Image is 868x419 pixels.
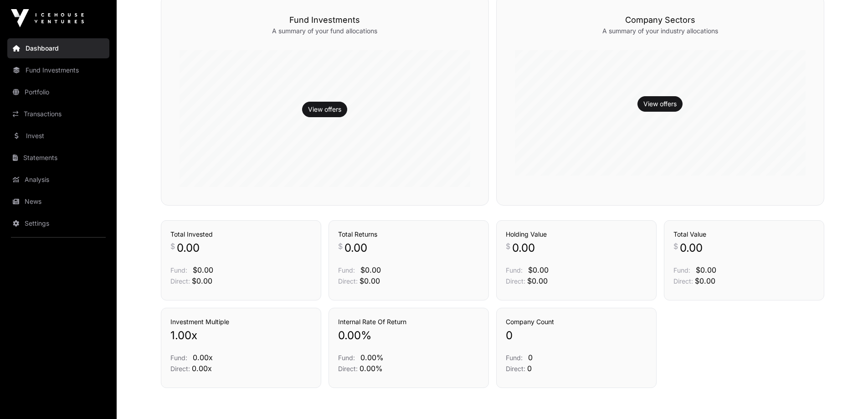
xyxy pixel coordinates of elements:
a: View offers [308,105,341,114]
span: Fund: [338,266,355,274]
span: Fund: [673,266,690,274]
span: Direct: [506,277,525,285]
span: 0.00% [360,364,383,373]
span: Fund: [506,354,523,362]
h3: Fund Investments [180,14,470,26]
h3: Total Returns [338,230,479,239]
span: Direct: [338,277,358,285]
h3: Company Count [506,317,647,326]
a: Settings [7,213,109,233]
span: Direct: [338,365,358,372]
span: 0.00 [338,328,361,343]
img: Icehouse Ventures Logo [11,9,84,27]
span: 0.00 [680,241,703,255]
span: 0.00x [192,364,212,373]
span: 0 [506,328,513,343]
span: Fund: [338,354,355,362]
a: View offers [643,99,677,109]
h3: Company Sectors [515,14,806,26]
span: Direct: [170,365,190,372]
a: Invest [7,126,109,146]
h3: Internal Rate Of Return [338,317,479,326]
span: x [191,328,197,343]
span: Fund: [506,266,523,274]
span: $ [170,241,175,252]
a: Dashboard [7,38,109,58]
span: $ [673,241,678,252]
span: $0.00 [527,276,548,285]
p: A summary of your fund allocations [180,26,470,36]
span: $0.00 [695,276,715,285]
span: 0.00% [360,353,384,362]
a: Portfolio [7,82,109,102]
h3: Total Invested [170,230,312,239]
span: Fund: [170,266,187,274]
span: 1.00 [170,328,191,343]
h3: Total Value [673,230,815,239]
a: News [7,191,109,212]
span: $0.00 [360,265,381,274]
span: 0.00x [193,353,213,362]
iframe: Chat Widget [822,375,868,419]
span: $0.00 [192,276,212,285]
span: 0 [527,364,532,373]
span: Fund: [170,354,187,362]
a: Fund Investments [7,60,109,80]
span: $ [338,241,343,252]
span: 0.00 [512,241,535,255]
span: % [361,328,372,343]
p: A summary of your industry allocations [515,26,806,36]
span: 0.00 [344,241,367,255]
span: $ [506,241,510,252]
h3: Investment Multiple [170,317,312,326]
span: $0.00 [193,265,213,274]
a: Transactions [7,104,109,124]
span: 0.00 [177,241,200,255]
span: 0 [528,353,533,362]
button: View offers [637,96,683,112]
h3: Holding Value [506,230,647,239]
span: Direct: [673,277,693,285]
span: Direct: [170,277,190,285]
span: Direct: [506,365,525,372]
a: Statements [7,148,109,168]
span: $0.00 [528,265,549,274]
span: $0.00 [360,276,380,285]
span: $0.00 [696,265,716,274]
a: Analysis [7,170,109,190]
button: View offers [302,102,347,117]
